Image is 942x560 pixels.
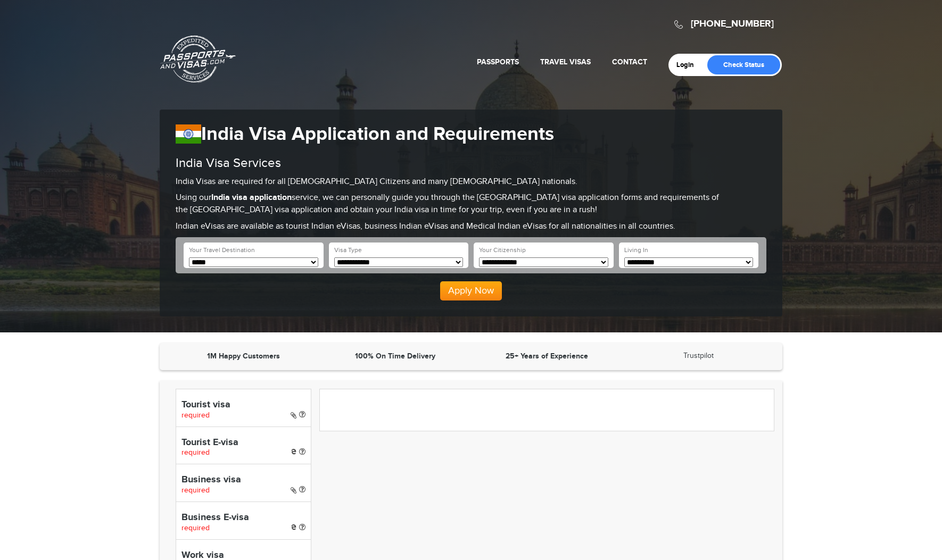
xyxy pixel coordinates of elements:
span: required [181,411,210,420]
strong: 25+ Years of Experience [506,352,588,361]
i: For travel to India for tourist purposes i.e. recreation, sightseeing, casual visit to meet frien... [299,411,305,418]
label: Your Travel Destination [189,246,255,255]
h4: Business E-visa [181,513,305,523]
span: required [181,524,210,532]
a: Trustpilot [683,352,714,360]
h4: Business visa [181,475,305,486]
strong: 1M Happy Customers [207,352,280,361]
h3: India Visa Services [176,156,766,170]
a: [PHONE_NUMBER] [691,18,774,30]
strong: 100% On Time Delivery [355,352,435,361]
strong: India visa application [211,193,292,203]
a: Passports & [DOMAIN_NAME] [160,35,236,83]
a: Travel Visas [540,57,591,66]
label: Living In [624,246,648,255]
a: Contact [612,57,647,66]
a: Login [676,61,701,69]
h1: India Visa Application and Requirements [176,123,766,146]
h4: Tourist E-visa [181,438,305,448]
h4: Tourist visa [181,400,305,411]
i: Paper Visa [291,412,296,419]
p: India Visas are required for all [DEMOGRAPHIC_DATA] Citizens and many [DEMOGRAPHIC_DATA] nationals. [176,176,766,188]
p: Using our service, we can personally guide you through the [GEOGRAPHIC_DATA] visa application for... [176,192,766,216]
p: Indian eVisas are available as tourist Indian eVisas, business Indian eVisas and Medical Indian e... [176,221,766,233]
button: Apply Now [440,281,502,300]
label: Your Citizenship [479,246,526,255]
label: Visa Type [334,246,362,255]
i: e-Visa [291,524,296,530]
a: Check Status [707,55,780,74]
a: Passports [477,57,519,66]
span: required [181,486,210,495]
i: e-Visa [291,449,296,454]
span: required [181,448,210,457]
i: Paper Visa [291,487,296,494]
